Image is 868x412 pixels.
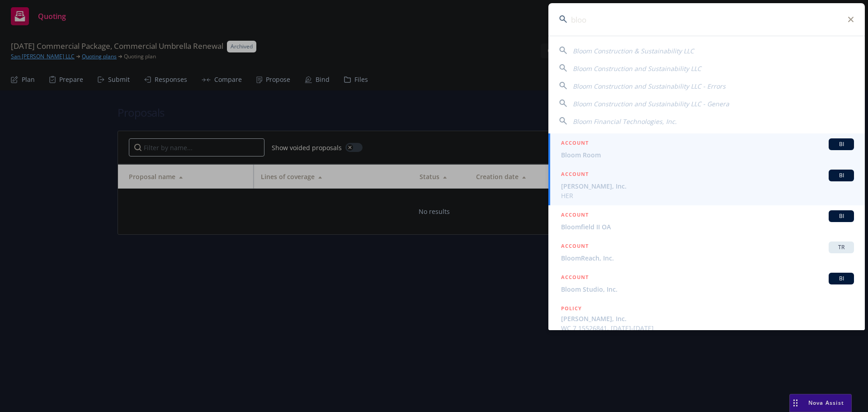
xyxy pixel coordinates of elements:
h5: ACCOUNT [561,170,589,180]
span: BI [832,275,850,283]
span: Bloom Construction & Sustainability LLC [573,47,694,55]
div: Drag to move [790,394,801,412]
span: Nova Assist [808,399,844,407]
a: ACCOUNTBI[PERSON_NAME], Inc.HER [548,165,865,205]
span: [PERSON_NAME], Inc. [561,314,854,323]
h5: POLICY [561,304,582,313]
span: HER [561,191,854,200]
span: Bloom Financial Technologies, Inc. [573,117,677,126]
span: Bloom Construction and Sustainability LLC - Errors [573,82,726,90]
span: Bloom Studio, Inc. [561,284,854,294]
a: POLICY[PERSON_NAME], Inc.WC 7 15526841, [DATE]-[DATE] [548,299,865,338]
a: ACCOUNTBIBloom Studio, Inc. [548,268,865,299]
span: WC 7 15526841, [DATE]-[DATE] [561,323,854,333]
span: Bloom Construction and Sustainability LLC [573,64,701,73]
span: BI [832,140,850,148]
h5: ACCOUNT [561,138,589,149]
input: Search... [548,3,865,36]
a: ACCOUNTBIBloomfield II OA [548,205,865,237]
span: [PERSON_NAME], Inc. [561,181,854,191]
span: BI [832,212,850,220]
span: Bloom Construction and Sustainability LLC - Genera [573,99,729,108]
button: Nova Assist [789,394,852,412]
span: TR [832,243,850,251]
h5: ACCOUNT [561,242,589,252]
span: BI [832,171,850,180]
span: BloomReach, Inc. [561,253,854,263]
span: Bloomfield II OA [561,222,854,232]
h5: ACCOUNT [561,273,589,284]
a: ACCOUNTTRBloomReach, Inc. [548,237,865,268]
span: Bloom Room [561,150,854,160]
a: ACCOUNTBIBloom Room [548,133,865,165]
h5: ACCOUNT [561,210,589,221]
